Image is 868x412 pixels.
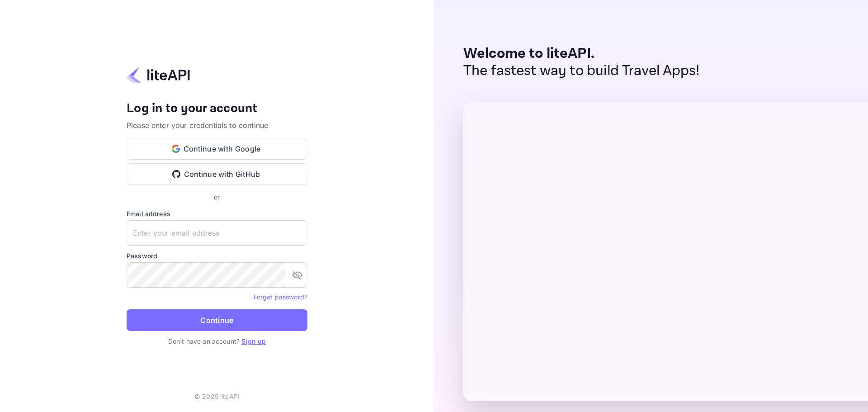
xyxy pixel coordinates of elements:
label: Password [127,251,307,260]
a: Sign up [241,337,266,345]
input: Enter your email address [127,220,307,246]
img: liteapi [127,66,190,84]
button: Continue with GitHub [127,163,307,185]
p: or [214,192,220,202]
a: Forget password? [254,292,307,301]
button: Continue with Google [127,138,307,160]
p: Please enter your credentials to continue [127,120,307,131]
button: Continue [127,309,307,331]
p: Welcome to liteAPI. [463,45,700,62]
button: toggle password visibility [288,266,307,284]
label: Email address [127,209,307,218]
p: Don't have an account? [127,336,307,346]
p: © 2025 liteAPI [194,392,240,401]
h4: Log in to your account [127,101,307,117]
a: Forget password? [254,293,307,301]
p: The fastest way to build Travel Apps! [463,62,700,80]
